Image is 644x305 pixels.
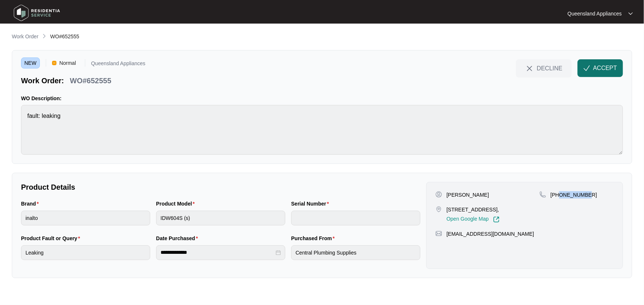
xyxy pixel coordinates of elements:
label: Purchased From [291,235,338,242]
input: Serial Number [291,211,420,225]
input: Brand [21,211,150,225]
p: Work Order: [21,76,64,86]
textarea: fault: leaking [21,105,623,155]
img: map-pin [540,191,546,198]
img: residentia service logo [11,2,63,24]
p: WO#652555 [70,76,111,86]
span: NEW [21,57,40,69]
p: Queensland Appliances [91,61,145,69]
p: WO Description: [21,95,623,102]
img: map-pin [435,206,442,213]
img: user-pin [435,191,442,198]
label: Serial Number [291,200,332,207]
p: [PERSON_NAME] [447,191,489,199]
p: Product Details [21,182,420,192]
a: Work Order [10,33,40,41]
input: Product Fault or Query [21,245,150,260]
span: ACCEPT [593,64,617,73]
img: Link-External [493,216,500,223]
input: Date Purchased [161,249,274,256]
span: Normal [56,57,79,69]
input: Product Model [156,211,285,225]
input: Purchased From [291,245,420,260]
a: Open Google Map [447,216,500,223]
p: [STREET_ADDRESS], [447,206,500,213]
p: Queensland Appliances [568,10,622,17]
img: chevron-right [41,33,47,39]
label: Date Purchased [156,235,201,242]
p: Work Order [12,33,38,40]
button: check-IconACCEPT [578,59,623,77]
img: check-Icon [583,65,590,71]
img: map-pin [435,230,442,237]
label: Product Model [156,200,198,207]
img: dropdown arrow [628,12,633,15]
button: close-IconDECLINE [516,59,572,77]
label: Brand [21,200,42,207]
span: WO#652555 [50,34,79,39]
img: close-Icon [525,64,534,73]
p: [PHONE_NUMBER] [551,191,597,199]
label: Product Fault or Query [21,235,83,242]
span: DECLINE [537,64,562,72]
p: [EMAIL_ADDRESS][DOMAIN_NAME] [447,230,534,238]
img: Vercel Logo [52,61,56,65]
